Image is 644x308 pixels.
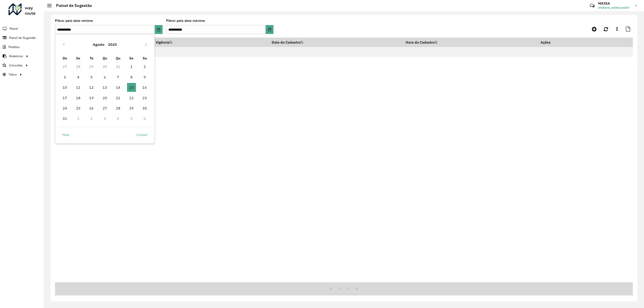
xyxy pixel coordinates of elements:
span: 27 [100,104,109,113]
td: 30 [98,61,112,72]
td: 5 [125,113,138,124]
th: Hora do Cadastro [403,38,537,47]
td: 29 [125,103,138,113]
button: Choose Year [106,39,119,50]
span: Se [129,56,133,60]
span: 12 [87,83,96,92]
span: 13 [100,83,109,92]
span: Hoje [62,132,70,137]
td: 30 [138,103,152,113]
span: 15 [127,83,136,92]
td: 20 [98,93,112,103]
td: 4 [72,72,85,82]
th: Data do Cadastro [269,38,403,47]
span: 26 [87,104,96,113]
td: 19 [85,93,98,103]
td: 27 [98,103,112,113]
td: 18 [72,93,85,103]
button: Choose Date [155,25,163,34]
td: 3 [98,113,112,124]
td: 17 [58,93,72,103]
span: Se [76,56,80,60]
td: 1 [125,61,138,72]
span: 22 [127,93,136,102]
span: 29 [127,104,136,113]
span: 8 [127,73,136,82]
td: 12 [85,82,98,93]
span: 28 [114,104,123,113]
span: Sa [143,56,147,60]
td: 5 [85,72,98,82]
span: 7 [114,73,123,82]
span: Te [90,56,93,60]
td: 6 [98,72,112,82]
td: 14 [112,82,125,93]
span: 5 [87,73,96,82]
span: 6 [100,73,109,82]
span: 2 [140,62,149,71]
td: 21 [112,93,125,103]
td: 4 [112,113,125,124]
span: 11 [74,83,83,92]
span: 25 [74,104,83,113]
td: 31 [58,113,72,124]
button: Next Month [142,41,150,48]
td: 13 [98,82,112,93]
span: 21 [114,93,123,102]
button: Choose Date [266,25,273,34]
span: Qu [103,56,107,60]
td: 23 [138,93,152,103]
td: 28 [72,61,85,72]
button: Hoje [58,130,73,139]
td: Nenhum registro encontrado [55,47,633,57]
span: 14 [114,83,123,92]
td: 28 [112,103,125,113]
label: Filtrar pela data mínima [55,18,93,23]
td: 16 [138,82,152,93]
td: 8 [125,72,138,82]
td: 24 [58,103,72,113]
span: 23 [140,93,149,102]
span: 1 [127,62,136,71]
h3: MAYSA [598,1,632,6]
span: 19 [87,93,96,102]
span: Tático [8,72,17,77]
td: 3 [58,72,72,82]
span: 18 [74,93,83,102]
span: 9 [140,73,149,82]
button: Previous Month [60,41,67,48]
span: 3 [60,73,69,82]
td: 11 [72,82,85,93]
span: Consultas [9,63,23,68]
h2: Painel de Sugestão [52,3,92,8]
td: 29 [85,61,98,72]
td: 27 [58,61,72,72]
th: Data de Vigência [139,38,269,47]
td: 1 [72,113,85,124]
td: 9 [138,72,152,82]
span: Qu [116,56,120,60]
td: 15 [125,82,138,93]
td: 6 [138,113,152,124]
label: Filtrar pela data máxima [166,18,205,23]
td: 7 [112,72,125,82]
span: Limpar [136,132,148,137]
td: 10 [58,82,72,93]
span: [PERSON_NAME] NARDY [598,6,632,10]
td: 25 [72,103,85,113]
span: 4 [74,73,83,82]
span: Painel [10,26,18,31]
td: 2 [85,113,98,124]
span: Do [63,56,67,60]
div: Choose Date [55,34,155,144]
span: Painel de Sugestão [9,36,36,40]
span: 24 [60,104,69,113]
th: Ações [537,38,564,47]
span: 30 [140,104,149,113]
span: Relatórios [9,54,23,59]
span: 31 [60,114,69,123]
td: 31 [112,61,125,72]
span: Pedidos [8,45,20,49]
a: Contato Rápido [587,1,597,11]
span: 17 [60,93,69,102]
